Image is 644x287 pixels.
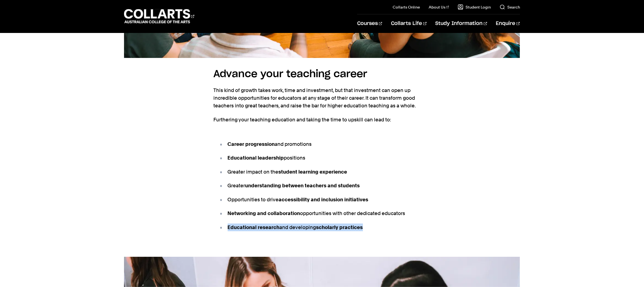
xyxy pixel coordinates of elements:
li: Opportunities to drive [219,196,431,204]
p: and developing [228,224,431,231]
a: Study Information [436,15,487,33]
strong: Career progression [228,141,275,147]
a: Enquire [496,15,520,33]
a: Courses [357,15,382,33]
strong: Educational leadership [228,155,284,161]
strong: Networking and collaboration [228,210,300,216]
div: Go to homepage [124,9,194,24]
p: Greater [228,182,431,190]
a: About Us [429,4,449,10]
strong: accessibility and inclusion initiatives [279,197,368,202]
strong: scholarly practices [316,224,363,230]
strong: understanding between teachers and students [245,183,360,188]
a: Student Login [458,4,491,10]
p: positions [228,154,431,162]
strong: student learning experience [279,169,347,175]
p: Greater impact on the [228,168,431,176]
a: Search [500,4,520,10]
p: This kind of growth takes work, time and investment, but that investment can open up incredible o... [213,87,431,110]
h4: Advance your teaching career [213,67,431,82]
p: opportunities with other dedicated educators [228,210,431,217]
a: Collarts Life [391,15,426,33]
p: Furthering your teaching education and taking the time to upskill can lead to: [213,116,431,124]
a: Collarts Online [393,4,420,10]
p: and promotions [228,140,431,148]
strong: Educational research [228,224,280,230]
